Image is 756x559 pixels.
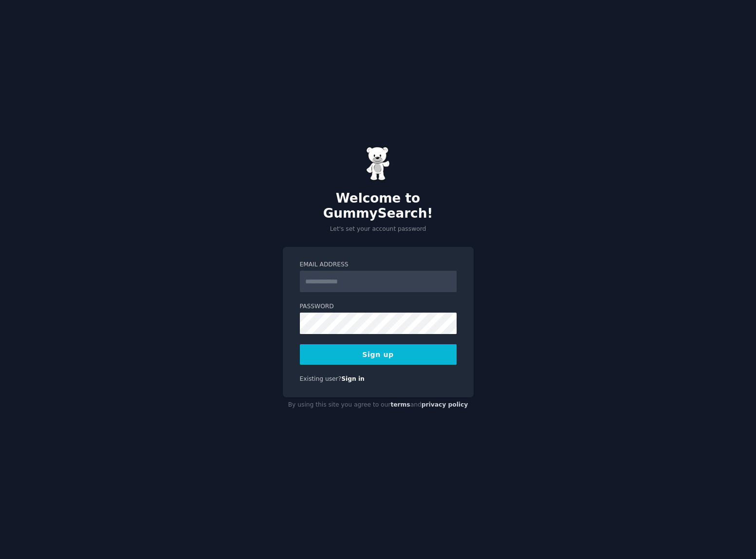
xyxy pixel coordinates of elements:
a: terms [390,401,410,408]
label: Password [300,302,457,311]
span: Existing user? [300,375,342,382]
p: Let's set your account password [283,225,474,234]
div: By using this site you agree to our and [283,397,474,413]
h2: Welcome to GummySearch! [283,191,474,222]
button: Sign up [300,344,457,365]
img: Gummy Bear [366,147,390,181]
label: Email Address [300,261,457,269]
a: privacy policy [422,401,468,408]
a: Sign in [341,375,365,382]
